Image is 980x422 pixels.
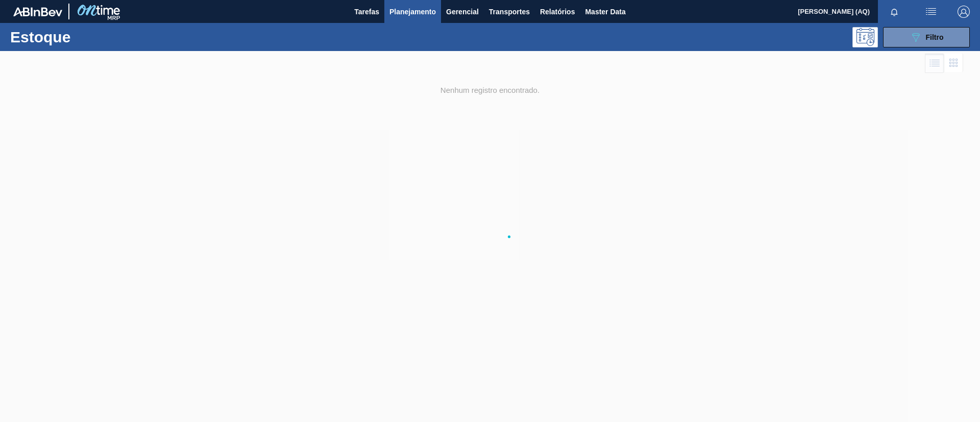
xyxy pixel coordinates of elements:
[489,6,530,18] span: Transportes
[958,6,970,18] img: Logout
[926,33,944,41] span: Filtro
[446,6,479,18] span: Gerencial
[389,6,436,18] span: Planejamento
[540,6,575,18] span: Relatórios
[354,6,379,18] span: Tarefas
[852,27,878,47] div: Pogramando: nenhum usuário selecionado
[13,7,62,16] img: TNhmsLtSVTkK8tSr43FrP2fwEKptu5GPRR3wAAAABJRU5ErkJggg==
[883,27,970,47] button: Filtro
[10,31,163,43] h1: Estoque
[925,6,937,18] img: userActions
[878,5,911,19] button: Notificações
[585,6,625,18] span: Master Data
